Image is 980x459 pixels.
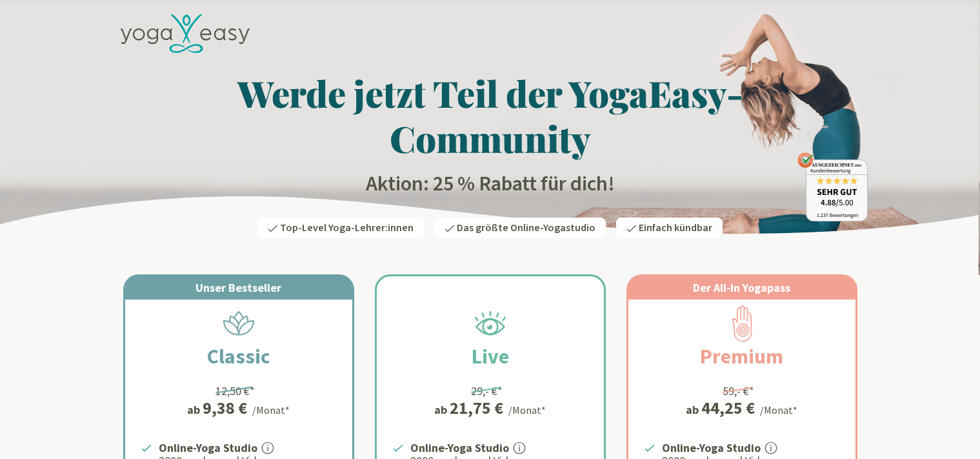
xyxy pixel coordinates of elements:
span: Einfach kündbar [639,221,712,235]
span: Unser Bestseller [195,280,281,295]
div: /Monat* [760,402,797,418]
div: 12,50 €* [215,382,255,400]
h2: Live [441,341,540,372]
strong: Online-Yoga Studio [410,440,509,455]
div: /Monat* [508,402,546,418]
strong: Online-Yoga Studio [159,440,257,455]
strong: Online-Yoga Studio [662,440,761,455]
img: ausgezeichnet_badge.png [797,152,868,221]
div: /Monat* [252,402,290,418]
span: Top-Level Yoga-Lehrer:innen [280,221,414,235]
div: 21,75 € [450,400,503,416]
span: ab [187,401,203,418]
span: ab [434,401,450,418]
h2: Classic [176,341,301,372]
h1: Werde jetzt Teil der YogaEasy-Community [113,70,868,161]
span: Das größte Online-Yogastudio [457,221,595,235]
span: ab [686,401,701,418]
div: 59,- €* [723,382,754,400]
div: 29,- €* [471,382,503,400]
div: 9,38 € [203,400,247,416]
h2: Premium [669,341,814,372]
h2: Aktion: 25 % Rabatt für dich! [113,171,868,197]
span: Der All-In Yogapass [693,280,790,295]
div: 44,25 € [701,400,755,416]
